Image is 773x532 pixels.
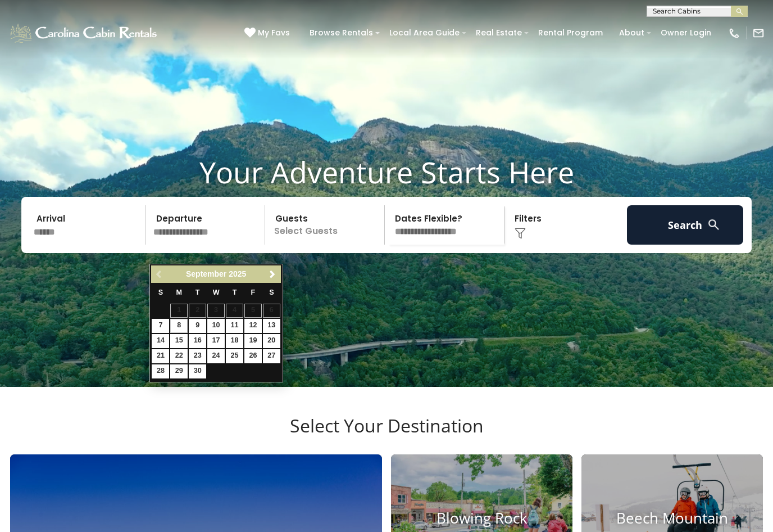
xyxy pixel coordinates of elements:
a: Browse Rentals [304,24,379,42]
a: 13 [263,319,280,333]
a: 30 [189,364,206,378]
h3: Select Your Destination [8,415,765,454]
span: Sunday [158,288,163,296]
a: 12 [244,319,262,333]
a: 22 [170,349,188,363]
a: 18 [226,334,243,348]
a: Next [266,267,280,281]
img: White-1-1-2.png [8,22,160,44]
a: 24 [207,349,225,363]
span: Wednesday [213,288,220,296]
a: 14 [152,334,169,348]
a: 16 [189,334,206,348]
a: 17 [207,334,225,348]
span: My Favs [258,27,290,39]
span: 2025 [229,269,246,278]
img: mail-regular-white.png [752,27,765,39]
a: 23 [189,349,206,363]
a: My Favs [244,27,293,39]
span: Tuesday [195,288,200,296]
a: Local Area Guide [384,24,465,42]
a: 8 [170,319,188,333]
span: Saturday [269,288,274,296]
a: Owner Login [655,24,717,42]
a: 15 [170,334,188,348]
h1: Your Adventure Starts Here [8,155,765,190]
a: 10 [207,319,225,333]
a: 21 [152,349,169,363]
a: 7 [152,319,169,333]
a: Real Estate [470,24,528,42]
span: Thursday [233,288,237,296]
a: 20 [263,334,280,348]
button: Search [627,205,743,245]
span: Next [268,270,277,279]
a: 9 [189,319,206,333]
h4: Beech Mountain [581,510,763,527]
h4: Blowing Rock [391,510,572,527]
span: Monday [176,288,183,296]
a: 27 [263,349,280,363]
img: filter--v1.png [515,228,526,239]
span: Friday [251,288,256,296]
a: 11 [226,319,243,333]
img: search-regular-white.png [707,218,721,232]
a: 29 [170,364,188,378]
a: 26 [244,349,262,363]
p: Select Guests [269,205,384,245]
a: 28 [152,364,169,378]
a: 19 [244,334,262,348]
img: phone-regular-white.png [728,27,740,39]
a: Rental Program [533,24,608,42]
span: September [186,269,226,278]
a: 25 [226,349,243,363]
a: About [613,24,650,42]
